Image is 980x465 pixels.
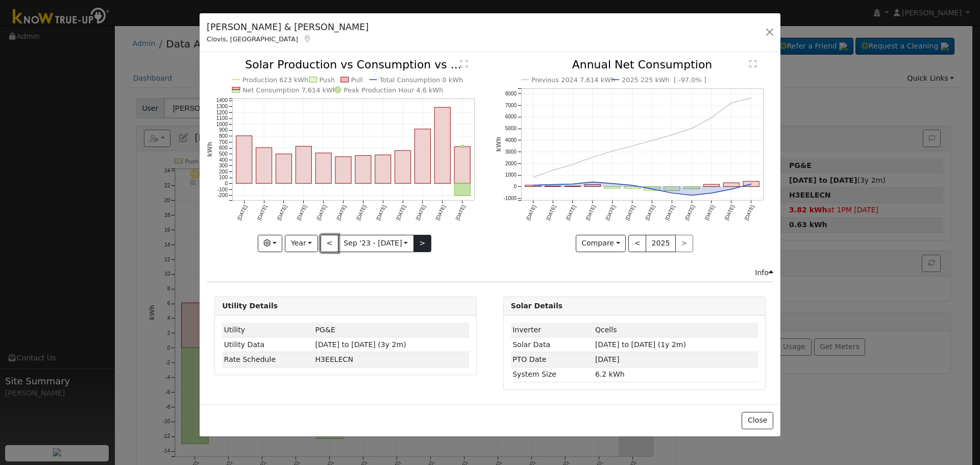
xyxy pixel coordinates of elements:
text: 0 [225,181,228,186]
text: Production 623 kWh [242,76,308,84]
circle: onclick="" [610,150,614,154]
text: [DATE] [604,204,616,221]
circle: onclick="" [729,101,733,105]
text: 2000 [505,161,517,166]
text: 300 [219,163,228,169]
rect: onclick="" [395,151,411,183]
td: System Size [511,367,594,382]
rect: onclick="" [525,185,541,187]
rect: onclick="" [644,187,660,190]
text: [DATE] [355,204,367,221]
text: 200 [219,169,228,175]
circle: onclick="" [630,183,634,187]
text: [DATE] [684,204,696,221]
span: 6.2 kWh [595,370,625,378]
circle: onclick="" [749,182,753,186]
text: Annual Net Consumption [572,58,712,71]
text: [DATE] [565,204,576,221]
button: < [628,235,646,252]
text: [DATE] [624,204,636,221]
text: [DATE] [545,204,556,221]
circle: onclick="" [551,183,555,187]
text:  [749,60,756,68]
text: 8000 [505,91,517,96]
circle: onclick="" [571,163,575,167]
text: [DATE] [455,204,467,221]
rect: onclick="" [355,156,371,184]
text: kWh [206,142,213,157]
button: Compare [576,235,626,252]
button: < [321,235,338,252]
circle: onclick="" [571,182,575,186]
rect: onclick="" [664,187,680,191]
h5: [PERSON_NAME] & [PERSON_NAME] [207,20,369,34]
text: [DATE] [743,204,755,221]
text: -200 [217,193,228,199]
text: 1000 [505,173,517,178]
text: [DATE] [584,204,596,221]
td: Rate Schedule [222,352,313,367]
text: [DATE] [435,204,447,221]
circle: onclick="" [650,139,654,143]
text: [DATE] [335,204,347,221]
text:  [460,60,468,68]
span: [DATE] to [DATE] (1y 2m) [595,340,686,349]
circle: onclick="" [690,193,694,198]
rect: onclick="" [683,187,699,189]
rect: onclick="" [375,155,391,184]
rect: onclick="" [256,148,272,184]
text: 3000 [505,149,517,155]
span: Clovis, [GEOGRAPHIC_DATA] [207,35,298,43]
text: Total Consumption 0 kWh [379,76,463,84]
td: Solar Data [511,337,594,352]
text: 2025 225 kWh [ -97.0% ] [622,76,706,84]
a: Map [303,35,312,43]
text: 1300 [216,104,228,109]
circle: onclick="" [551,168,555,173]
circle: onclick="" [531,183,535,187]
span: ID: 469, authorized: 08/19/24 [595,326,617,334]
text: [DATE] [296,204,308,221]
rect: onclick="" [415,129,431,184]
text: [DATE] [703,204,715,221]
text: Push [320,76,335,84]
rect: onclick="" [236,136,252,183]
span: L [315,355,353,363]
text: 900 [219,128,228,133]
circle: onclick="" [630,144,634,148]
rect: onclick="" [435,108,451,184]
circle: onclick="" [729,187,733,191]
button: Sep '23 - [DATE] [338,235,414,252]
rect: onclick="" [455,147,471,184]
div: Info [755,267,773,278]
button: Year [285,235,317,252]
rect: onclick="" [604,187,620,188]
text: -1000 [503,196,517,202]
circle: onclick="" [709,116,714,120]
text: 5000 [505,126,517,132]
text: -100 [217,187,228,192]
td: Utility [222,323,313,337]
span: [DATE] [595,355,620,363]
circle: onclick="" [670,191,674,195]
text: [DATE] [664,204,676,221]
text: [DATE] [256,204,268,221]
text: [DATE] [375,204,387,221]
button: 2025 [646,235,676,252]
td: Inverter [511,323,594,337]
td: Utility Data [222,337,313,352]
text: 4000 [505,138,517,143]
circle: onclick="" [749,96,753,100]
text: 1100 [216,116,228,121]
circle: onclick="" [650,187,654,191]
text: Peak Production Hour 4.6 kWh [344,86,444,94]
rect: onclick="" [584,185,600,187]
text: 1200 [216,110,228,115]
text: Net Consumption 7,614 kWh [242,86,337,94]
text: 1000 [216,121,228,127]
td: PTO Date [511,352,594,367]
rect: onclick="" [723,183,739,187]
rect: onclick="" [703,185,719,187]
text: 0 [513,184,517,190]
text: 600 [219,145,228,151]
